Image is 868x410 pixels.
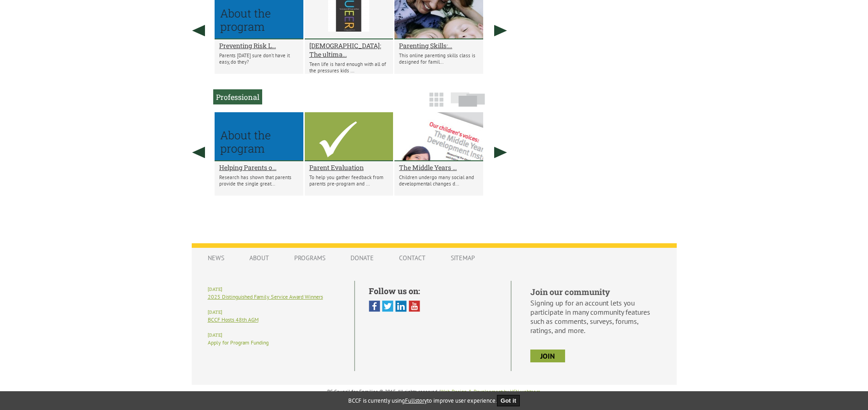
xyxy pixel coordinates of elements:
a: Parenting Skills:... [399,41,479,50]
a: News [199,249,233,267]
h6: [DATE] [208,286,340,292]
img: grid-icon.png [429,93,443,107]
a: Contact [390,249,435,267]
button: Got it [497,395,520,406]
a: Donate [341,249,383,267]
img: Twitter [382,301,394,312]
a: Grid View [426,97,446,111]
h5: Join our community [530,286,661,297]
h6: [DATE] [208,332,340,338]
p: Teen life is hard enough with all of the pressures kids ... [309,61,389,74]
a: Programs [285,249,334,267]
img: You Tube [409,301,420,312]
a: 2025 Distinguished Family Service Award Winners [208,293,323,300]
p: Research has shown that parents provide the single great... [219,174,299,187]
p: To help you gather feedback from parents pre-program and ... [309,174,389,187]
p: BC Council for Families © 2015, All rights reserved. | . [192,388,677,395]
h6: [DATE] [208,309,340,315]
p: Signing up for an account lets you participate in many community features such as comments, surve... [530,298,661,335]
a: Apply for Program Funding [208,339,269,346]
img: Linked In [395,301,407,312]
img: slide-icon.png [451,92,485,107]
a: Parent Evaluation [309,163,389,172]
a: Preventing Risk L... [219,41,299,50]
p: This online parenting skills class is designed for famil... [399,52,479,65]
li: Parent Evaluation [305,112,394,196]
a: Web Design & Development by VCN webteam [441,388,540,395]
h2: Professional [213,89,262,104]
li: The Middle Years Development Instrument [394,112,483,196]
a: Sitemap [442,249,484,267]
a: About [240,249,278,267]
a: The Middle Years ... [399,163,479,172]
p: Parents [DATE] sure don’t have it easy, do they? [219,52,299,65]
a: BCCF Hosts 48th AGM [208,316,259,323]
a: join [530,350,565,362]
h5: Follow us on: [369,285,497,296]
a: Fullstory [405,397,427,405]
li: Helping Parents of Pre-Teens Make a Difference [215,112,303,196]
p: Children undergo many social and developmental changes d... [399,174,479,187]
a: Helping Parents o... [219,163,299,172]
a: Slide View [448,97,488,111]
img: Facebook [369,301,380,312]
a: [DEMOGRAPHIC_DATA]: The ultima... [309,41,389,59]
